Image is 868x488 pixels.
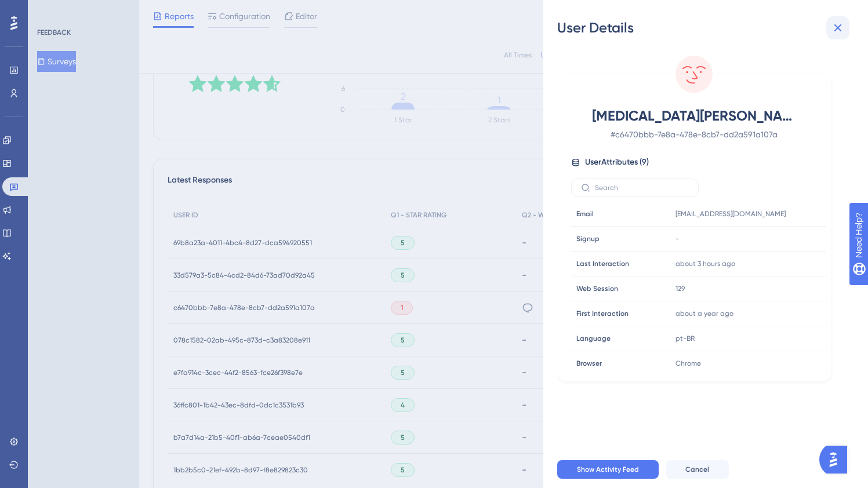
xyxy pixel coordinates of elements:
span: [EMAIL_ADDRESS][DOMAIN_NAME] [675,209,786,218]
span: - [675,234,679,243]
span: Web Session [576,284,618,293]
span: pt-BR [675,334,695,343]
span: Show Activity Feed [577,465,639,474]
span: First Interaction [576,309,629,318]
span: Chrome [675,359,701,368]
span: User Attributes ( 9 ) [585,155,649,169]
span: Email [576,209,594,218]
time: about 3 hours ago [675,260,735,268]
span: Last Interaction [576,259,629,268]
span: Browser [576,359,602,368]
span: Signup [576,234,600,243]
input: Search [595,184,689,192]
time: about a year ago [675,309,733,318]
span: # c6470bbb-7e8a-478e-8cb7-dd2a591a107a [592,128,796,141]
div: User Details [557,19,854,37]
span: Cancel [685,465,709,474]
span: Language [576,334,611,343]
iframe: UserGuiding AI Assistant Launcher [819,442,854,477]
span: 129 [675,284,685,293]
span: [MEDICAL_DATA][PERSON_NAME] [PERSON_NAME] [592,107,796,125]
button: Cancel [666,460,729,479]
button: Show Activity Feed [557,460,659,479]
span: Need Help? [27,3,72,17]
